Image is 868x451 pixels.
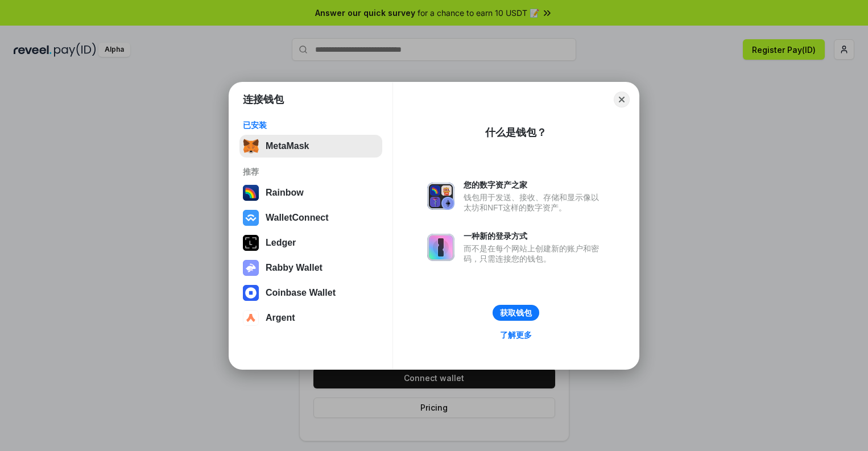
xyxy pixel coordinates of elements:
h1: 连接钱包 [243,93,284,106]
div: MetaMask [266,141,309,151]
button: MetaMask [239,135,382,158]
img: svg+xml,%3Csvg%20width%3D%2228%22%20height%3D%2228%22%20viewBox%3D%220%200%2028%2028%22%20fill%3D... [243,210,259,226]
button: Coinbase Wallet [239,282,382,304]
div: 获取钱包 [500,308,532,318]
div: Ledger [266,238,296,248]
div: 而不是在每个网站上创建新的账户和密码，只需连接您的钱包。 [464,243,605,264]
div: WalletConnect [266,213,329,223]
button: 获取钱包 [493,305,539,321]
button: Rainbow [239,181,382,204]
button: Close [614,92,630,107]
div: 钱包用于发送、接收、存储和显示像以太坊和NFT这样的数字资产。 [464,192,605,213]
div: Coinbase Wallet [266,288,336,298]
div: 什么是钱包？ [485,126,547,139]
img: svg+xml,%3Csvg%20width%3D%2228%22%20height%3D%2228%22%20viewBox%3D%220%200%2028%2028%22%20fill%3D... [243,285,259,301]
div: Argent [266,313,295,323]
div: 推荐 [243,167,379,177]
img: svg+xml,%3Csvg%20xmlns%3D%22http%3A%2F%2Fwww.w3.org%2F2000%2Fsvg%22%20width%3D%2228%22%20height%3... [243,235,259,251]
button: Rabby Wallet [239,256,382,279]
div: Rabby Wallet [266,263,323,273]
img: svg+xml,%3Csvg%20width%3D%2228%22%20height%3D%2228%22%20viewBox%3D%220%200%2028%2028%22%20fill%3D... [243,310,259,326]
button: Ledger [239,231,382,254]
div: 了解更多 [500,330,532,340]
img: svg+xml,%3Csvg%20width%3D%22120%22%20height%3D%22120%22%20viewBox%3D%220%200%20120%20120%22%20fil... [243,185,259,201]
div: 一种新的登录方式 [464,231,605,241]
button: Argent [239,307,382,329]
img: svg+xml,%3Csvg%20xmlns%3D%22http%3A%2F%2Fwww.w3.org%2F2000%2Fsvg%22%20fill%3D%22none%22%20viewBox... [427,183,454,210]
div: 已安装 [243,120,379,130]
button: WalletConnect [239,206,382,229]
img: svg+xml,%3Csvg%20xmlns%3D%22http%3A%2F%2Fwww.w3.org%2F2000%2Fsvg%22%20fill%3D%22none%22%20viewBox... [243,260,259,276]
img: svg+xml,%3Csvg%20fill%3D%22none%22%20height%3D%2233%22%20viewBox%3D%220%200%2035%2033%22%20width%... [243,138,259,154]
img: svg+xml,%3Csvg%20xmlns%3D%22http%3A%2F%2Fwww.w3.org%2F2000%2Fsvg%22%20fill%3D%22none%22%20viewBox... [427,234,454,261]
div: 您的数字资产之家 [464,180,605,190]
a: 了解更多 [493,328,539,342]
div: Rainbow [266,188,304,198]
